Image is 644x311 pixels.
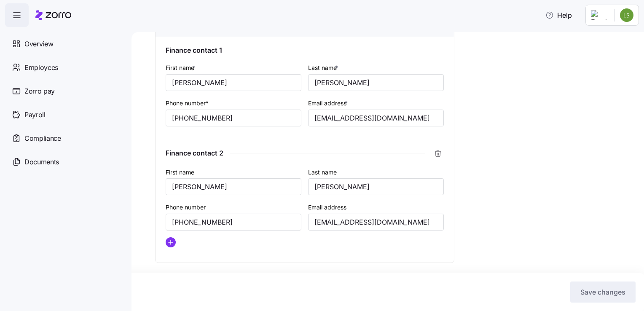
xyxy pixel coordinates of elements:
span: Zorro pay [24,86,55,97]
img: Employer logo [591,10,608,20]
a: Overview [5,32,125,56]
img: 00e4cca2575f0955501a0cf29044e5c8 [620,8,633,22]
label: Phone number [166,203,206,212]
span: Compliance [24,133,61,144]
input: Type email address [308,110,444,126]
input: (212) 456-7890 [166,214,301,231]
span: Payroll [24,110,46,120]
a: Employees [5,56,125,79]
label: Last name [308,63,340,72]
label: First name [166,168,194,177]
svg: add icon [166,237,176,247]
a: Zorro pay [5,79,125,103]
input: Type last name [308,178,444,195]
input: Type last name [308,74,444,91]
label: Phone number* [166,99,209,108]
span: Overview [24,39,53,49]
span: Documents [24,157,59,167]
a: Documents [5,150,125,174]
button: Help [539,7,579,24]
input: Type email address [308,214,444,231]
label: Email address [308,203,346,212]
span: Employees [24,62,58,73]
span: Save changes [580,287,625,297]
a: Payroll [5,103,125,126]
span: Help [545,10,572,20]
input: (212) 456-7890 [166,110,301,126]
label: First name [166,63,197,72]
label: Last name [308,168,337,177]
input: Type first name [166,74,301,91]
a: Compliance [5,126,125,150]
input: Type first name [166,178,301,195]
span: Finance contact 1 [166,45,222,56]
span: Finance contact 2 [166,148,223,158]
label: Email address [308,99,349,108]
button: Save changes [570,282,636,303]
